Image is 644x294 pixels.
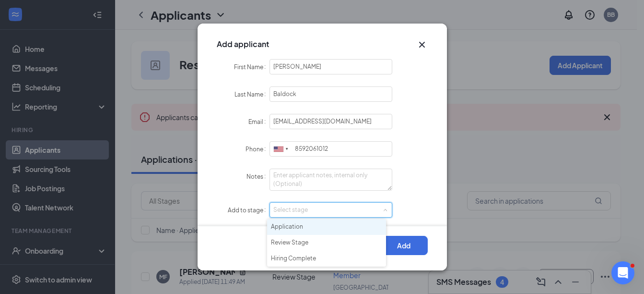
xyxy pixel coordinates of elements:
svg: Cross [416,39,428,50]
input: Last Name [269,86,393,102]
button: Close [416,39,428,50]
div: Select stage [273,205,385,215]
div: United States: +1 [270,142,292,157]
label: Email [248,118,269,125]
li: Application [267,219,386,235]
li: Review Stage [267,235,386,251]
label: First Name [234,63,269,71]
iframe: Intercom live chat [611,261,634,284]
input: (201) 555-0123 [269,141,393,157]
label: Add to stage [228,207,269,214]
label: Last Name [234,91,269,98]
button: Add [380,236,428,255]
textarea: Notes [269,169,393,191]
label: Phone [246,146,269,153]
h3: Add applicant [217,39,269,49]
li: Hiring Complete [267,251,386,267]
label: Notes [246,173,269,180]
input: Email [269,114,393,129]
input: First Name [269,59,393,74]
